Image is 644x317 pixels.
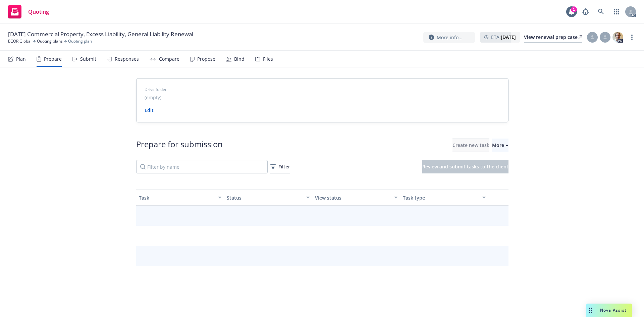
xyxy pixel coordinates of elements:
[8,38,32,44] a: ECOR Global
[579,5,592,18] a: Report a Bug
[452,142,489,148] span: Create new task
[315,194,390,201] div: View status
[422,160,508,173] button: Review and submit tasks to the client
[80,56,96,62] div: Submit
[44,56,62,62] div: Prepare
[571,5,577,11] div: 1
[136,139,223,152] div: Prepare for submission
[600,307,627,313] span: Nova Assist
[312,190,400,206] button: View status
[139,194,214,201] div: Task
[5,2,52,21] a: Quoting
[136,190,224,206] button: Task
[452,139,489,152] button: Create new task
[8,30,193,38] span: [DATE] Commercial Property, Excess Liability, General Liability Renewal
[628,33,636,41] a: more
[115,56,139,62] div: Responses
[422,163,508,170] span: Review and submit tasks to the client
[403,194,478,201] div: Task type
[224,190,312,206] button: Status
[37,38,63,44] a: Quoting plans
[437,34,463,41] span: More info...
[145,87,500,93] span: Drive folder
[400,190,488,206] button: Task type
[234,56,245,62] div: Bind
[501,34,516,40] strong: [DATE]
[423,32,475,43] button: More info...
[227,194,302,201] div: Status
[145,107,154,113] a: Edit
[610,5,623,18] a: Switch app
[145,94,161,101] span: (empty)
[586,304,632,317] button: Nova Assist
[586,304,595,317] div: Drag to move
[612,32,623,43] img: photo
[524,32,582,43] a: View renewal prep case
[491,34,516,41] span: ETA :
[159,56,179,62] div: Compare
[270,160,290,173] button: Filter
[68,38,92,44] span: Quoting plan
[263,56,273,62] div: Files
[594,5,608,18] a: Search
[16,56,26,62] div: Plan
[492,139,508,152] button: More
[136,160,268,173] input: Filter by name
[524,32,582,42] div: View renewal prep case
[197,56,215,62] div: Propose
[28,9,49,14] span: Quoting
